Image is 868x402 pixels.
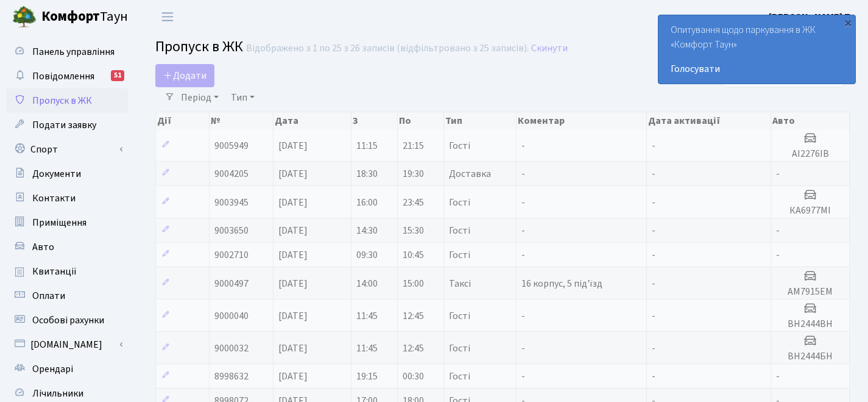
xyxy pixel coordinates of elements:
th: З [351,112,398,129]
span: - [521,196,525,209]
a: Квитанції [6,259,128,284]
span: - [521,309,525,323]
a: Орендарі [6,357,128,381]
span: - [652,139,655,153]
a: Авто [6,235,128,259]
th: Тип [444,112,517,129]
span: - [776,370,780,383]
span: 9004205 [214,167,249,181]
span: Документи [32,167,81,181]
span: Гості [449,141,470,151]
span: [DATE] [278,370,308,383]
th: № [210,112,273,129]
span: 9002710 [214,248,249,262]
span: - [776,224,780,237]
span: Подати заявку [32,118,96,132]
span: Повідомлення [32,70,94,83]
a: Особові рахунки [6,308,128,332]
span: 15:00 [403,277,424,290]
span: 9005949 [214,139,249,153]
h5: ВН2444ВН [776,318,844,330]
span: 19:15 [356,370,378,383]
span: - [652,224,655,237]
span: - [652,309,655,323]
div: 51 [111,70,124,81]
span: 21:15 [403,139,424,153]
h5: КА6977МІ [776,205,844,217]
span: Гості [449,198,470,207]
h5: ВН2444БН [776,351,844,362]
button: Переключити навігацію [152,7,183,27]
span: - [652,196,655,209]
span: Гості [449,250,470,260]
a: Спорт [6,137,128,162]
span: - [776,167,780,181]
span: 9000497 [214,277,249,290]
span: Додати [163,69,206,82]
b: Комфорт [41,7,100,26]
span: 11:45 [356,342,378,355]
th: Дата активації [647,112,771,129]
span: - [652,167,655,181]
a: Документи [6,162,128,186]
span: 09:30 [356,248,378,262]
b: [PERSON_NAME] П. [769,10,853,24]
span: 18:30 [356,167,378,181]
span: 9000040 [214,309,249,323]
span: 10:45 [403,248,424,262]
span: Орендарі [32,362,73,376]
a: Пропуск в ЖК [6,88,128,113]
span: 12:45 [403,309,424,323]
span: 15:30 [403,224,424,237]
span: - [521,342,525,355]
span: Квитанції [32,265,77,278]
span: Таун [41,7,128,27]
span: - [652,342,655,355]
a: Приміщення [6,210,128,235]
span: Пропуск в ЖК [155,36,243,57]
span: Оплати [32,289,65,303]
span: [DATE] [278,342,308,355]
span: 9003945 [214,196,249,209]
a: Скинути [531,43,568,54]
span: 14:30 [356,224,378,237]
th: По [398,112,444,129]
span: Доставка [449,169,491,179]
span: 11:45 [356,309,378,323]
span: 14:00 [356,277,378,290]
span: Контакти [32,192,76,205]
span: Лічильники [32,387,83,400]
a: Період [176,87,224,108]
a: Панель управління [6,40,128,64]
div: Відображено з 1 по 25 з 26 записів (відфільтровано з 25 записів). [246,43,529,54]
span: - [521,248,525,262]
a: Оплати [6,284,128,308]
a: Додати [155,64,214,87]
span: Особові рахунки [32,314,104,327]
span: 19:30 [403,167,424,181]
span: - [521,370,525,383]
div: × [842,16,854,29]
th: Авто [771,112,850,129]
a: Тип [226,87,259,108]
div: Опитування щодо паркування в ЖК «Комфорт Таун» [658,15,855,84]
span: Гості [449,343,470,353]
span: 00:30 [403,370,424,383]
h5: АМ7915ЕМ [776,286,844,298]
span: 11:15 [356,139,378,153]
a: [PERSON_NAME] П. [769,10,853,24]
a: Подати заявку [6,113,128,137]
span: - [652,248,655,262]
th: Дата [273,112,351,129]
span: - [652,277,655,290]
span: Гості [449,371,470,381]
span: [DATE] [278,167,308,181]
th: Дії [156,112,210,129]
span: - [521,224,525,237]
span: 16:00 [356,196,378,209]
h5: АІ2276ІВ [776,148,844,160]
span: Панель управління [32,45,115,59]
a: Голосувати [671,62,843,76]
span: 9000032 [214,342,249,355]
span: Приміщення [32,216,86,229]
